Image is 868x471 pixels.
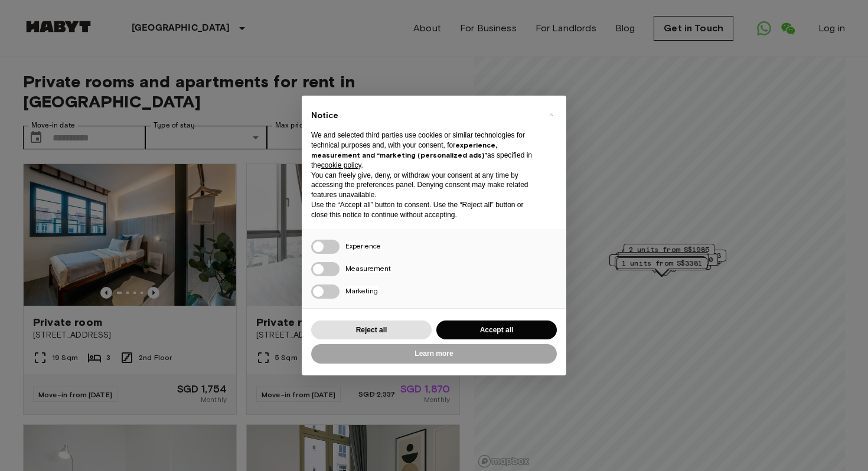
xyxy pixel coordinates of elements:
button: Accept all [436,320,557,340]
p: You can freely give, deny, or withdraw your consent at any time by accessing the preferences pane... [311,171,538,200]
p: Use the “Accept all” button to consent. Use the “Reject all” button or close this notice to conti... [311,200,538,220]
span: Marketing [345,286,378,295]
button: Learn more [311,344,557,364]
a: cookie policy [321,161,361,169]
h2: Notice [311,110,538,122]
span: Experience [345,241,381,250]
button: Close this notice [541,105,560,124]
span: × [549,107,553,122]
span: Measurement [345,264,391,273]
strong: experience, measurement and “marketing (personalized ads)” [311,140,497,159]
p: We and selected third parties use cookies or similar technologies for technical purposes and, wit... [311,130,538,170]
button: Reject all [311,320,432,340]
